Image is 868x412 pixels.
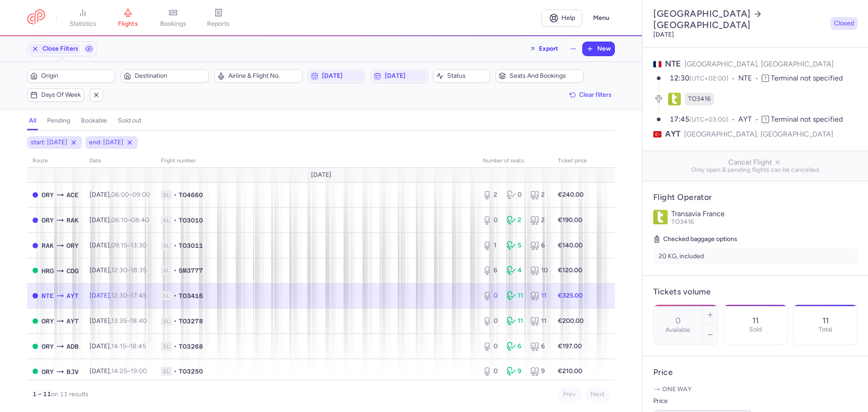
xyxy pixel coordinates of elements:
[27,69,115,83] button: Origin
[121,69,209,83] button: Destination
[84,154,156,168] th: date
[752,316,759,325] p: 11
[90,266,146,274] span: [DATE],
[558,191,584,199] strong: €240.00
[179,266,203,275] span: SM3777
[749,326,762,333] p: Sold
[477,154,552,168] th: number of seats
[771,115,843,123] span: Terminal not specified
[31,138,67,147] span: start: [DATE]
[771,74,843,82] span: Terminal not specified
[111,317,147,325] span: –
[689,75,728,82] span: (UTC+02:00)
[111,317,127,325] time: 13:35
[670,74,689,82] time: 12:30
[585,388,609,401] button: Next
[161,241,172,250] span: 1L
[561,14,575,21] span: Help
[650,158,861,166] span: Cancel Flight
[214,69,302,83] button: Airline & Flight No.
[671,210,858,218] p: Transavia France
[558,292,583,299] strong: €325.00
[81,117,107,125] h4: bookable
[42,291,54,301] span: NTE
[111,266,146,274] span: –
[738,73,762,84] span: NTE
[90,216,149,224] span: [DATE],
[738,114,762,125] span: AYT
[111,292,127,299] time: 12:30
[507,367,524,376] div: 9
[653,8,827,31] h2: [GEOGRAPHIC_DATA] [GEOGRAPHIC_DATA]
[558,367,582,375] strong: €210.00
[530,216,547,225] div: 2
[42,190,54,200] span: ORY
[66,291,79,301] span: AYT
[151,8,196,28] a: bookings
[509,72,580,80] span: Seats and bookings
[161,216,172,225] span: 1L
[653,234,858,245] h5: Checked baggage options
[118,20,138,28] span: flights
[552,154,592,168] th: Ticket price
[28,42,82,56] button: Close Filters
[762,75,769,82] span: T
[507,216,524,225] div: 2
[60,8,105,28] a: statistics
[653,367,858,378] h4: Price
[483,190,500,199] div: 2
[483,216,500,225] div: 0
[111,191,150,199] span: –
[542,9,582,27] a: Help
[507,291,524,300] div: 11
[558,342,582,350] strong: €197.00
[161,342,172,351] span: 1L
[90,342,146,350] span: [DATE],
[650,166,861,174] span: Only open & pending flights can be cancelled.
[111,266,127,274] time: 12:30
[131,242,146,249] time: 13:30
[507,342,524,351] div: 6
[179,342,203,351] span: TO3268
[111,367,147,375] span: –
[196,8,241,28] a: reports
[47,117,70,125] h4: pending
[530,317,547,326] div: 11
[530,241,547,250] div: 6
[495,69,584,83] button: Seats and bookings
[161,291,172,300] span: 1L
[684,128,833,140] span: [GEOGRAPHIC_DATA], [GEOGRAPHIC_DATA]
[653,396,753,407] label: Price
[90,292,146,299] span: [DATE],
[179,317,203,326] span: TO3278
[111,242,146,249] span: –
[558,242,583,249] strong: €140.00
[530,190,547,199] div: 2
[558,317,584,325] strong: €200.00
[174,342,177,351] span: •
[42,341,54,351] span: ORY
[105,8,151,28] a: flights
[174,266,177,275] span: •
[322,72,362,80] span: [DATE]
[174,190,177,199] span: •
[530,342,547,351] div: 6
[530,291,547,300] div: 11
[207,20,230,28] span: reports
[447,72,487,80] span: Status
[42,316,54,326] span: ORY
[66,316,79,326] span: AYT
[27,88,84,102] button: Days of week
[90,242,146,249] span: [DATE],
[111,367,127,375] time: 14:25
[558,266,582,274] strong: €120.00
[174,367,177,376] span: •
[507,241,524,250] div: 5
[539,45,558,52] span: Export
[130,317,147,325] time: 18:40
[524,42,564,56] button: Export
[507,317,524,326] div: 11
[42,367,54,377] span: ORY
[161,266,172,275] span: 1L
[161,190,172,199] span: 1L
